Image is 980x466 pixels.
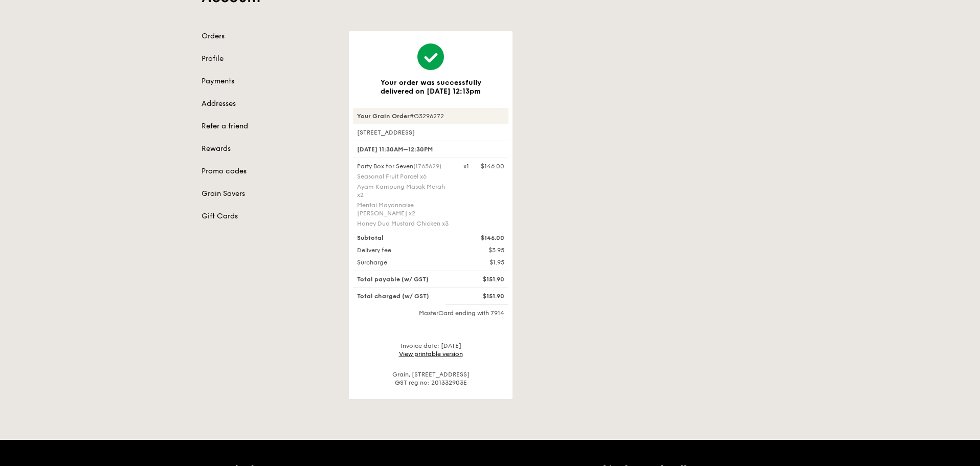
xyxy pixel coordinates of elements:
div: Party Box for Seven [357,162,451,170]
span: (1765629) [413,163,441,170]
div: $1.95 [457,258,510,267]
div: Seasonal Fruit Parcel x6 [357,172,451,181]
div: Honey Duo Mustard Chicken x3 [357,219,451,228]
div: Subtotal [351,234,457,242]
div: $146.00 [457,234,510,242]
a: Orders [202,31,337,41]
span: Total payable (w/ GST) [357,276,429,283]
div: [DATE] 11:30AM–12:30PM [353,141,508,158]
a: Refer a friend [202,121,337,131]
div: Invoice date: [DATE] [353,342,508,358]
a: Gift Cards [202,211,337,221]
div: Grain, [STREET_ADDRESS] GST reg no: 201332903E [353,370,508,387]
div: $151.90 [457,292,510,300]
div: Total charged (w/ GST) [351,292,457,300]
div: [STREET_ADDRESS] [353,128,508,137]
a: View printable version [399,350,463,358]
div: Mentai Mayonnaise [PERSON_NAME] x2 [357,201,451,217]
div: $3.95 [457,246,510,254]
h3: Your order was successfully delivered on [DATE] 12:13pm [365,78,496,96]
div: #G3296272 [353,108,508,124]
div: Delivery fee [351,246,457,254]
div: Ayam Kampung Masak Merah x2 [357,183,451,199]
div: x1 [463,162,469,170]
a: Rewards [202,144,337,154]
div: MasterCard ending with 7914 [353,309,508,317]
a: Payments [202,76,337,86]
div: Surcharge [351,258,457,267]
strong: Your Grain Order [357,113,410,120]
div: $146.00 [481,162,504,170]
a: Addresses [202,99,337,109]
a: Profile [202,54,337,64]
img: icon-bigtick-success.32661cc0.svg [417,43,444,70]
a: Grain Savers [202,189,337,199]
div: $151.90 [457,275,510,283]
a: Promo codes [202,166,337,176]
